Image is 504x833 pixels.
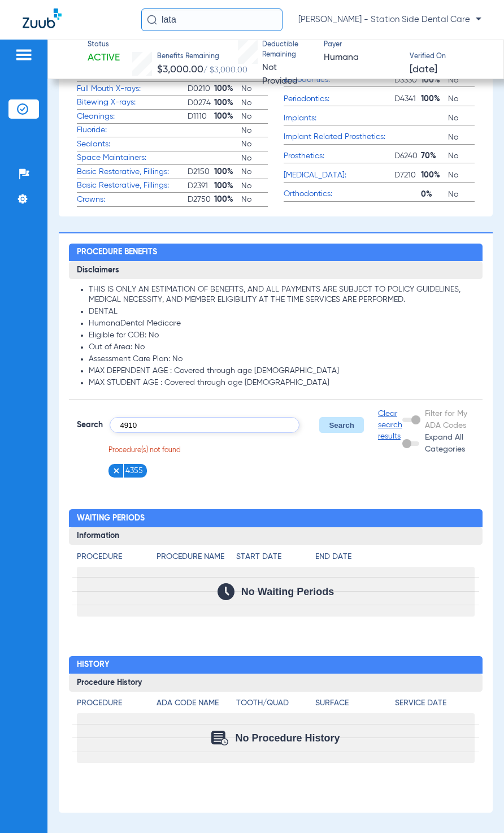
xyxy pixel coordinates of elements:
[241,97,268,109] span: No
[157,64,203,75] span: $3,000.00
[77,124,188,136] span: Fluoride:
[421,189,447,200] span: 0%
[203,66,247,74] span: / $3,000.00
[394,93,421,105] span: D4341
[112,467,120,475] img: x.svg
[77,83,188,95] span: Full Mouth X-rays:
[77,697,157,713] app-breakdown-title: Procedure
[188,83,214,94] span: D0210
[89,331,475,341] li: Eligible for COB: No
[110,417,299,433] input: Search by ADA code or keyword…
[188,180,214,192] span: D2391
[448,75,475,86] span: No
[157,551,236,563] h4: Procedure Name
[69,261,483,279] h3: Disclaimers
[69,656,483,674] h2: History
[77,138,188,150] span: Sealants:
[394,170,421,181] span: D7210
[241,586,334,597] span: No Waiting Periods
[157,551,236,567] app-breakdown-title: Procedure Name
[284,93,394,105] span: Periodontics:
[157,697,236,713] app-breakdown-title: ADA Code Name
[319,417,364,433] button: Search
[235,732,340,744] span: No Procedure History
[77,111,188,123] span: Cleanings:
[211,731,228,745] img: Calendar
[241,153,268,164] span: No
[77,152,188,164] span: Space Maintainers:
[448,150,475,162] span: No
[448,170,475,181] span: No
[448,93,475,105] span: No
[241,111,268,122] span: No
[421,150,447,162] span: 70%
[89,319,475,329] li: HumanaDental Medicare
[324,40,400,50] span: Payer
[284,131,394,143] span: Implant Related Prosthetics:
[448,132,475,143] span: No
[218,583,234,600] img: Calendar
[423,408,475,432] label: Filter for My ADA Codes
[284,112,394,124] span: Implants:
[324,51,400,65] span: Humana
[214,166,241,177] span: 100%
[188,97,214,109] span: D0274
[410,52,486,62] span: Verified On
[89,366,475,376] li: MAX DEPENDENT AGE : Covered through age [DEMOGRAPHIC_DATA]
[284,188,394,200] span: Orthodontics:
[108,446,402,456] p: Procedure(s) not found
[77,180,188,192] span: Basic Restorative, Fillings:
[88,51,120,65] span: Active
[69,674,483,692] h3: Procedure History
[315,551,475,563] h4: End Date
[394,75,421,86] span: D3330
[241,83,268,94] span: No
[69,527,483,545] h3: Information
[89,307,475,317] li: DENTAL
[23,8,62,28] img: Zuub Logo
[77,419,103,431] span: Search
[241,194,268,205] span: No
[448,112,475,124] span: No
[262,63,298,86] span: Not Provided
[188,166,214,177] span: D2150
[236,697,316,713] app-breakdown-title: Tooth/Quad
[89,354,475,365] li: Assessment Care Plan: No
[236,551,316,567] app-breakdown-title: Start Date
[425,433,465,453] span: Expand All Categories
[214,97,241,109] span: 100%
[89,378,475,388] li: MAX STUDENT AGE : Covered through age [DEMOGRAPHIC_DATA]
[284,150,394,162] span: Prosthetics:
[421,170,447,181] span: 100%
[89,342,475,353] li: Out of Area: No
[241,138,268,150] span: No
[241,166,268,177] span: No
[77,97,188,109] span: Bitewing X-rays:
[394,150,421,162] span: D6240
[77,551,157,567] app-breakdown-title: Procedure
[214,194,241,205] span: 100%
[147,15,157,25] img: Search Icon
[284,170,394,181] span: [MEDICAL_DATA]:
[410,63,437,77] span: [DATE]
[77,166,188,178] span: Basic Restorative, Fillings:
[15,48,33,62] img: hamburger-icon
[421,75,447,86] span: 100%
[236,697,316,709] h4: Tooth/Quad
[157,52,247,62] span: Benefits Remaining
[188,194,214,205] span: D2750
[69,244,483,262] h2: Procedure Benefits
[125,465,143,476] span: 4355
[241,180,268,192] span: No
[421,93,447,105] span: 100%
[395,697,475,709] h4: Service Date
[448,189,475,200] span: No
[188,111,214,122] span: D1110
[262,40,314,60] span: Deductible Remaining
[315,697,395,713] app-breakdown-title: Surface
[214,111,241,122] span: 100%
[214,83,241,94] span: 100%
[77,697,157,709] h4: Procedure
[315,697,395,709] h4: Surface
[395,697,475,713] app-breakdown-title: Service Date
